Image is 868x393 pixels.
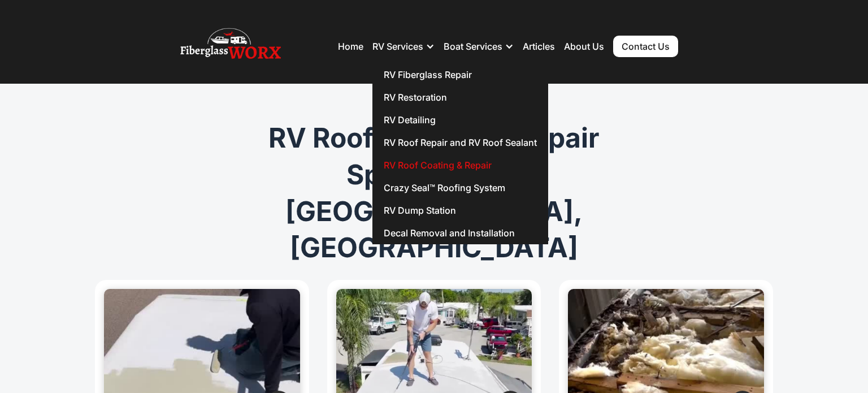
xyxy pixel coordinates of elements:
[564,41,604,52] a: About Us
[372,154,548,176] a: RV Roof Coating & Repair
[372,86,548,109] a: RV Restoration
[372,63,548,244] nav: RV Services
[372,63,548,86] a: RV Fiberglass Repair
[217,120,651,266] h1: RV Roof Coating & Repair Specialists in [GEOGRAPHIC_DATA], [GEOGRAPHIC_DATA]
[338,41,363,52] a: Home
[613,36,678,57] a: Contact Us
[444,29,514,63] div: Boat Services
[180,24,281,69] img: Fiberglass WorX – RV Repair, RV Roof & RV Detailing
[372,41,423,52] div: RV Services
[523,41,555,52] a: Articles
[372,131,548,154] a: RV Roof Repair and RV Roof Sealant
[372,222,548,244] a: Decal Removal and Installation
[372,109,548,131] a: RV Detailing
[372,176,548,199] a: Crazy Seal™ Roofing System
[444,41,502,52] div: Boat Services
[372,29,435,63] div: RV Services
[372,199,548,222] a: RV Dump Station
